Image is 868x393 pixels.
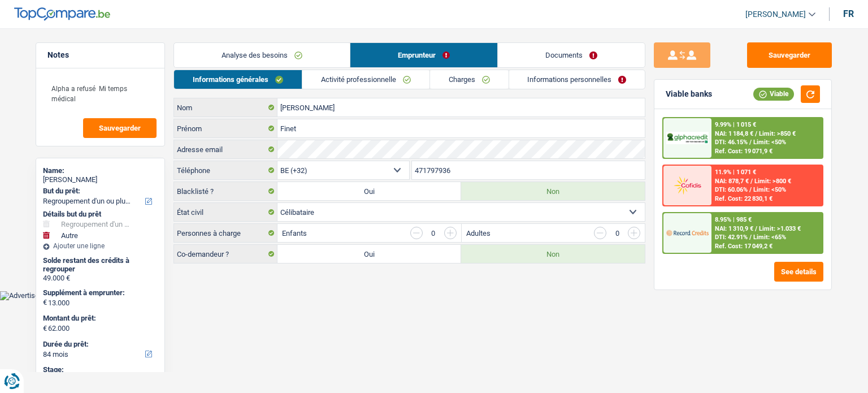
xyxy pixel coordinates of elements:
[715,225,753,232] span: NAI: 1 310,9 €
[174,98,277,116] label: Nom
[14,7,110,21] img: TopCompare Logo
[350,43,497,67] a: Emprunteur
[43,166,158,175] div: Name:
[43,324,47,333] span: €
[715,148,772,155] div: Ref. Cost: 19 071,9 €
[747,42,832,68] button: Sauvegarder
[754,178,791,185] span: Limit: >800 €
[666,175,708,196] img: Cofidis
[753,234,786,241] span: Limit: <65%
[749,186,752,193] span: /
[43,210,158,219] div: Détails but du prêt
[509,70,645,89] a: Informations personnelles
[43,274,158,283] div: 49.000 €
[745,10,806,19] span: [PERSON_NAME]
[498,43,645,67] a: Documents
[277,245,461,263] label: Oui
[715,186,748,193] span: DTI: 60.06%
[715,130,753,137] span: NAI: 1 184,8 €
[174,182,277,200] label: Blacklisté ?
[666,222,708,243] img: Record Credits
[461,182,645,200] label: Non
[43,256,158,274] div: Solde restant des crédits à regrouper
[43,242,158,250] div: Ajouter une ligne
[612,230,622,237] div: 0
[174,43,350,67] a: Analyse des besoins
[43,288,155,297] label: Supplément à emprunter:
[749,234,752,241] span: /
[715,216,752,223] div: 8.95% | 985 €
[715,243,772,250] div: Ref. Cost: 17 049,2 €
[47,50,153,60] h5: Notes
[715,139,748,146] span: DTI: 46.15%
[466,230,491,237] label: Adultes
[753,186,786,193] span: Limit: <50%
[282,230,307,237] label: Enfants
[666,132,708,145] img: AlphaCredit
[715,195,772,202] div: Ref. Cost: 22 830,1 €
[715,121,756,128] div: 9.99% | 1 015 €
[174,140,277,158] label: Adresse email
[83,118,157,138] button: Sauvegarder
[759,225,801,232] span: Limit: >1.033 €
[174,245,277,263] label: Co-demandeur ?
[302,70,429,89] a: Activité professionnelle
[43,340,155,349] label: Durée du prêt:
[461,245,645,263] label: Non
[43,365,158,374] div: Stage:
[174,70,302,89] a: Informations générales
[99,124,141,132] span: Sauvegarder
[666,89,712,99] div: Viable banks
[174,203,277,221] label: État civil
[843,8,854,19] div: fr
[715,169,756,176] div: 11.9% | 1 071 €
[759,130,796,137] span: Limit: >850 €
[750,178,753,185] span: /
[749,139,752,146] span: /
[755,130,757,137] span: /
[174,161,277,179] label: Téléphone
[774,262,823,282] button: See details
[43,187,155,196] label: But du prêt:
[277,182,461,200] label: Oui
[715,234,748,241] span: DTI: 42.91%
[430,70,509,89] a: Charges
[736,5,815,24] a: [PERSON_NAME]
[43,175,158,184] div: [PERSON_NAME]
[755,225,757,232] span: /
[412,161,645,179] input: 401020304
[174,119,277,137] label: Prénom
[753,139,786,146] span: Limit: <50%
[43,314,155,323] label: Montant du prêt:
[753,88,794,100] div: Viable
[715,178,749,185] span: NAI: 878,7 €
[428,230,439,237] div: 0
[174,224,277,242] label: Personnes à charge
[43,298,47,307] span: €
